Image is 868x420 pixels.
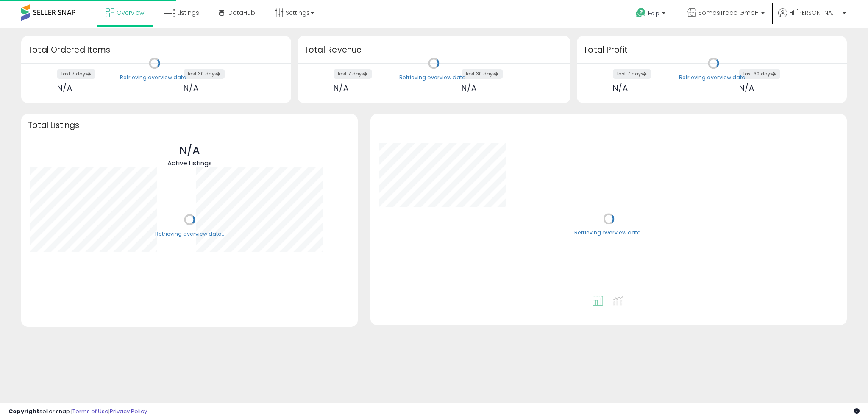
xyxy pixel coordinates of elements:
[648,10,659,17] span: Help
[228,8,255,17] span: DataHub
[117,8,144,17] span: Overview
[778,8,846,28] a: Hi [PERSON_NAME]
[155,230,224,238] div: Retrieving overview data..
[120,74,189,81] div: Retrieving overview data..
[698,8,759,17] span: SomosTrade GmbH
[679,74,748,81] div: Retrieving overview data..
[629,1,674,28] a: Help
[574,229,643,237] div: Retrieving overview data..
[177,8,199,17] span: Listings
[635,8,646,18] i: Get Help
[789,8,840,17] span: Hi [PERSON_NAME]
[399,74,468,81] div: Retrieving overview data..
